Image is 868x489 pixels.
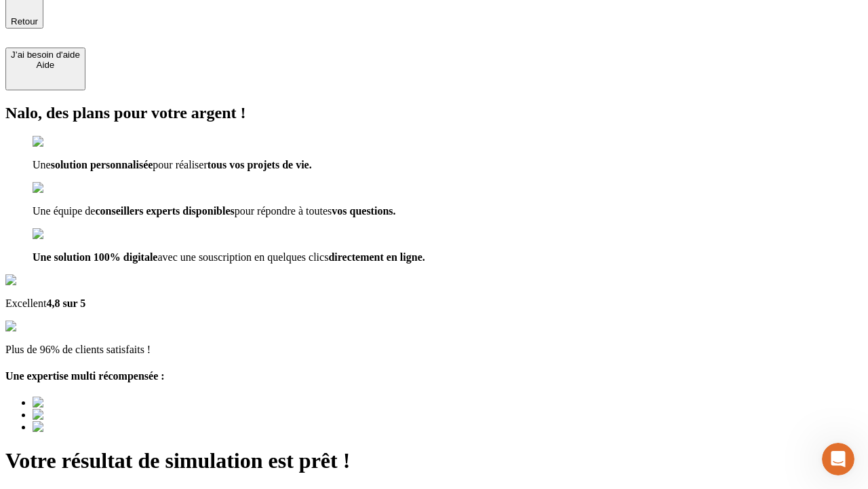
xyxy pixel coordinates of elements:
[11,16,38,26] span: Retour
[822,443,854,475] iframe: Intercom live chat
[332,205,395,217] span: vos questions.
[153,159,207,170] span: pour réaliser
[5,321,73,333] img: reviews stars
[328,251,425,263] span: directement en ligne.
[33,182,91,194] img: checkmark
[5,297,46,309] span: Excellent
[235,205,332,217] span: pour répondre à toutes
[33,421,158,433] img: Best savings advice award
[5,344,863,356] p: Plus de 96% de clients satisfaits !
[5,370,863,382] h4: Une expertise multi récompensée :
[95,205,234,217] span: conseillers experts disponibles
[33,409,158,421] img: Best savings advice award
[46,297,85,309] span: 4,8 sur 5
[33,228,91,240] img: checkmark
[5,448,863,473] h1: Votre résultat de simulation est prêt !
[11,60,80,70] div: Aide
[5,104,863,122] h2: Nalo, des plans pour votre argent !
[5,274,84,287] img: Google Review
[208,159,312,170] span: tous vos projets de vie.
[33,205,95,217] span: Une équipe de
[33,397,158,409] img: Best savings advice award
[33,251,157,263] span: Une solution 100% digitale
[51,159,153,170] span: solution personnalisée
[33,136,91,148] img: checkmark
[5,48,85,90] button: J’ai besoin d'aideAide
[33,159,51,170] span: Une
[11,50,80,60] div: J’ai besoin d'aide
[157,251,328,263] span: avec une souscription en quelques clics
